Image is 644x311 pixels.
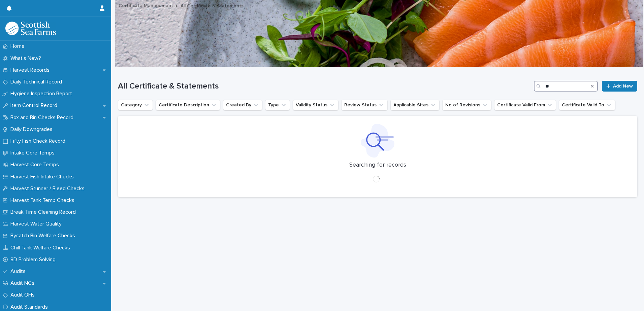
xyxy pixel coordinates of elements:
[349,162,406,169] p: Searching for records
[8,79,67,85] p: Daily Technical Record
[223,100,262,110] button: Created By
[293,100,339,110] button: Validity Status
[8,55,46,62] p: What's New?
[494,100,556,110] button: Certificate Valid From
[118,100,153,110] button: Category
[8,114,79,121] p: Box and Bin Checks Record
[602,81,637,92] a: Add New
[118,81,531,91] h1: All Certificate & Statements
[119,1,173,9] a: Certificate Management
[8,197,80,204] p: Harvest Tank Temp Checks
[559,100,615,110] button: Certificate Valid To
[8,174,79,180] p: Harvest Fish Intake Checks
[8,245,75,251] p: Chill Tank Welfare Checks
[8,268,31,275] p: Audits
[8,126,58,133] p: Daily Downgrades
[8,292,40,298] p: Audit OFIs
[8,280,40,286] p: Audit NCs
[156,100,220,110] button: Certificate Description
[8,162,64,168] p: Harvest Core Temps
[613,84,633,89] span: Add New
[8,185,90,192] p: Harvest Stunner / Bleed Checks
[5,22,56,35] img: mMrefqRFQpe26GRNOUkG
[390,100,440,110] button: Applicable Sites
[8,43,30,49] p: Home
[8,67,55,73] p: Harvest Records
[8,209,81,215] p: Break Time Cleaning Record
[181,2,244,9] p: All Certificate & Statements
[341,100,388,110] button: Review Status
[8,304,53,310] p: Audit Standards
[8,150,60,156] p: Intake Core Temps
[265,100,290,110] button: Type
[8,91,77,97] p: Hygiene Inspection Report
[8,233,80,239] p: Bycatch Bin Welfare Checks
[8,138,71,144] p: Fifty Fish Check Record
[534,81,598,92] input: Search
[8,221,67,227] p: Harvest Water Quality
[442,100,491,110] button: No of Revisions
[8,102,63,109] p: Item Control Record
[8,256,61,263] p: 8D Problem Solving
